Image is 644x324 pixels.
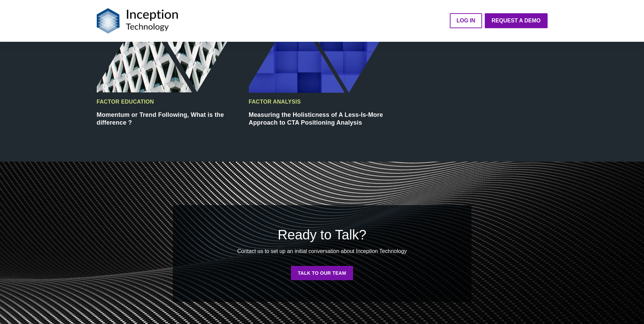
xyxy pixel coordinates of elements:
[485,13,548,28] a: Request a Demo
[457,18,475,23] strong: LOG IN
[97,99,154,105] span: Factor Education
[249,99,301,105] span: Factor Analysis
[235,248,409,255] p: Contact us to set up an initial conversation about Inception Technology
[97,8,178,34] img: Logo
[220,227,424,242] h3: Ready to Talk?
[249,111,383,126] a: Measuring the Holisticness of A Less-Is-More Approach to CTA Positioning Analysis
[450,13,482,28] a: LOG IN
[97,111,224,126] a: Momentum or Trend Following, What is the difference ?
[492,18,541,23] strong: Request a Demo
[291,266,353,280] a: Talk To Our Team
